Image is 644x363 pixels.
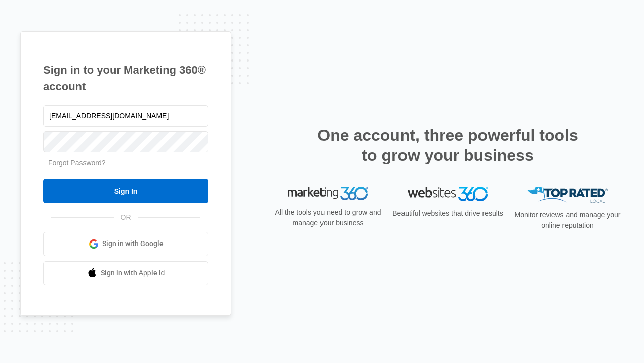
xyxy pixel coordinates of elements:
[288,187,368,201] img: Marketing 360
[102,238,164,249] span: Sign in with Google
[48,159,106,167] a: Forgot Password?
[272,207,384,228] p: All the tools you need to grow and manage your business
[43,105,208,127] input: Email
[391,208,504,219] p: Beautiful websites that drive results
[527,187,608,203] img: Top Rated Local
[43,62,208,95] h1: Sign in to your Marketing 360® account
[511,210,624,231] p: Monitor reviews and manage your online reputation
[114,212,138,223] span: OR
[43,179,208,203] input: Sign In
[43,232,208,256] a: Sign in with Google
[314,125,581,165] h2: One account, three powerful tools to grow your business
[408,187,488,201] img: Websites 360
[43,261,208,285] a: Sign in with Apple Id
[101,268,165,278] span: Sign in with Apple Id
